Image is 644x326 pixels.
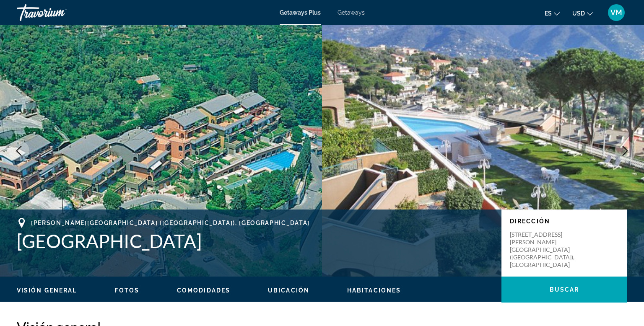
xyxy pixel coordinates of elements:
span: Fotos [114,287,139,294]
span: USD [572,10,585,17]
button: Next image [615,140,636,161]
span: Habitaciones [347,287,401,294]
button: Change currency [572,7,593,19]
button: Comodidades [177,287,230,294]
a: Getaways [338,9,365,16]
span: es [545,10,552,17]
button: Previous image [8,140,29,161]
span: VM [610,8,622,17]
span: [PERSON_NAME][GEOGRAPHIC_DATA] ([GEOGRAPHIC_DATA]), [GEOGRAPHIC_DATA] [31,220,310,226]
a: Travorium [17,2,101,23]
button: Fotos [114,287,139,294]
button: Visión general [17,287,77,294]
span: Buscar [550,286,579,293]
h1: [GEOGRAPHIC_DATA] [17,230,493,252]
span: Comodidades [177,287,230,294]
p: Dirección [510,218,619,225]
span: Ubicación [268,287,309,294]
button: User Menu [605,4,627,21]
p: [STREET_ADDRESS] [PERSON_NAME][GEOGRAPHIC_DATA] ([GEOGRAPHIC_DATA]), [GEOGRAPHIC_DATA] [510,231,577,269]
button: Buscar [501,277,627,303]
span: Visión general [17,287,77,294]
button: Ubicación [268,287,309,294]
a: Getaways Plus [280,9,321,16]
button: Change language [545,7,560,19]
button: Habitaciones [347,287,401,294]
